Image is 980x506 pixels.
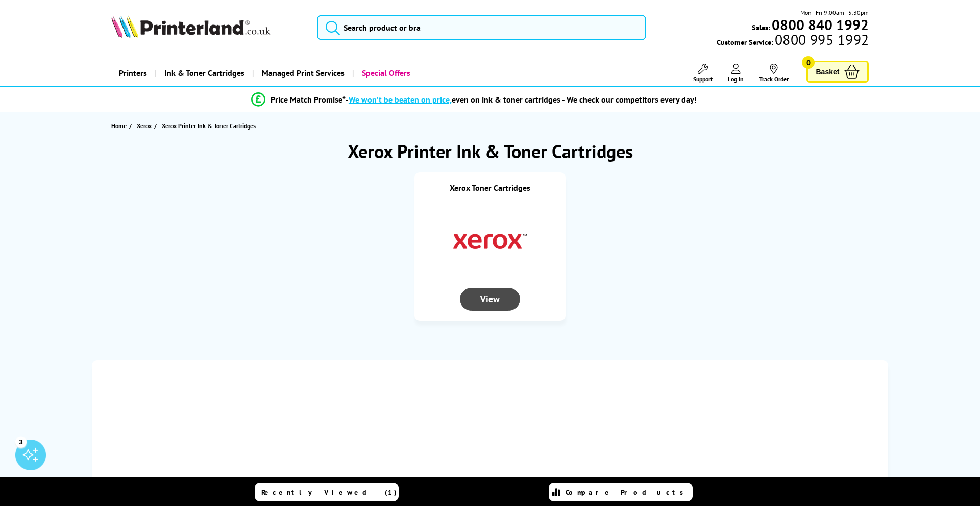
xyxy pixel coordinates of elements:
[317,15,646,40] input: Search product or bra
[759,64,789,83] a: Track Order
[549,483,693,501] a: Compare Products
[164,60,244,86] span: Ink & Toner Cartridges
[693,64,713,83] a: Support
[87,91,861,109] li: modal_Promise
[802,56,815,69] span: 0
[728,64,744,83] a: Log In
[111,15,271,38] img: Printerland Logo
[772,15,869,34] b: 0800 840 1992
[255,483,399,501] a: Recently Viewed (1)
[111,15,304,40] a: Printerland Logo
[450,183,530,193] a: Xerox Toner Cartridges
[728,75,744,83] span: Log In
[252,60,352,86] a: Managed Print Services
[92,139,888,163] h1: Xerox Printer Ink & Toner Cartridges
[752,22,770,32] span: Sales:
[693,75,713,83] span: Support
[117,375,863,391] iframe: Customer reviews powered by Trustpilot
[137,120,152,131] span: Xerox
[346,94,697,105] div: - even on ink & toner cartridges - We check our competitors every day!
[349,94,452,105] span: We won’t be beaten on price,
[261,488,397,497] span: Recently Viewed (1)
[770,20,869,30] a: 0800 840 1992
[800,8,869,17] span: Mon - Fri 9:00am - 5:30pm
[566,488,689,497] span: Compare Products
[111,120,129,131] a: Home
[773,35,869,44] span: 0800 995 1992
[111,60,155,86] a: Printers
[452,203,528,280] img: Xerox Toner Cartridges
[162,122,256,130] span: Xerox Printer Ink & Toner Cartridges
[816,65,839,79] span: Basket
[460,294,520,305] a: View
[460,288,520,311] div: View
[271,94,346,105] span: Price Match Promise*
[717,35,869,47] span: Customer Service:
[137,120,154,131] a: Xerox
[15,436,27,447] div: 3
[352,60,418,86] a: Special Offers
[806,61,869,83] a: Basket 0
[155,60,252,86] a: Ink & Toner Cartridges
